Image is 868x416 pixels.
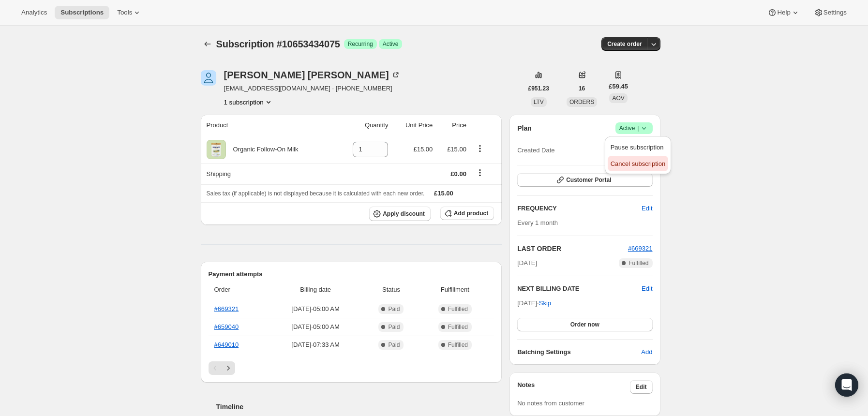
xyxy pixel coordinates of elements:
span: Help [777,9,790,16]
span: Order now [570,321,599,328]
span: Paid [388,323,400,331]
h2: FREQUENCY [517,204,642,213]
div: Organic Follow-On Milk [226,145,299,154]
span: Recurring [348,40,373,48]
div: [PERSON_NAME] [PERSON_NAME] [224,70,401,80]
span: Tools [117,9,132,16]
button: Pause subscription [608,139,668,155]
button: Order now [517,318,652,331]
span: No notes from customer [517,400,584,407]
button: Apply discount [369,207,431,221]
button: Product actions [224,97,273,107]
span: 16 [579,85,585,92]
span: Edit [642,204,652,213]
span: Skip [539,298,551,308]
span: | [637,124,639,132]
th: Unit Price [391,115,435,136]
button: Customer Portal [517,173,652,187]
a: #659040 [214,323,239,330]
th: Quantity [336,115,391,136]
h2: Payment attempts [209,269,494,279]
button: £951.23 [523,82,555,95]
span: £15.00 [434,190,453,197]
span: Fulfilled [629,259,648,267]
span: £951.23 [528,85,549,92]
span: [EMAIL_ADDRESS][DOMAIN_NAME] · [PHONE_NUMBER] [224,84,401,93]
a: #669321 [214,305,239,312]
button: Shipping actions [472,167,488,178]
span: Nellie Kitty Allen [201,70,216,86]
span: Active [383,40,399,48]
span: £15.00 [447,146,466,153]
nav: Pagination [209,361,494,375]
a: #649010 [214,341,239,348]
span: Created Date [517,146,554,155]
span: [DATE] · 07:33 AM [270,340,361,350]
span: Active [619,123,649,133]
span: Billing date [270,285,361,295]
span: Paid [388,341,400,349]
span: Every 1 month [517,219,558,226]
span: Subscriptions [60,9,104,16]
img: product img [207,140,226,159]
button: #669321 [628,244,653,253]
button: Analytics [15,6,53,19]
span: £15.00 [414,146,433,153]
span: AOV [612,95,624,102]
button: Help [762,6,806,19]
button: Add [635,344,658,360]
button: Subscriptions [201,37,214,51]
button: Next [222,361,235,375]
span: Fulfilled [448,341,468,349]
button: Edit [642,284,652,294]
span: Edit [636,383,647,391]
span: Add product [454,209,488,217]
span: Fulfilled [448,305,468,313]
th: Price [435,115,469,136]
button: 16 [573,82,591,95]
span: LTV [534,99,544,105]
span: Pause subscription [611,144,664,151]
span: Status [366,285,416,295]
button: Subscriptions [55,6,109,19]
span: [DATE] · 05:00 AM [270,304,361,314]
span: Analytics [21,9,47,16]
span: [DATE] · 05:00 AM [270,322,361,332]
button: Edit [630,380,653,394]
h2: Plan [517,123,532,133]
h2: Timeline [216,402,502,412]
span: ORDERS [569,99,594,105]
th: Product [201,115,336,136]
span: [DATE] [517,258,537,268]
h3: Notes [517,380,630,394]
button: Create order [601,37,647,51]
span: Cancel subscription [611,160,665,167]
span: Settings [823,9,847,16]
span: Subscription #10653434075 [216,39,340,49]
button: Product actions [472,143,488,154]
button: Tools [111,6,148,19]
button: Settings [808,6,853,19]
span: Fulfillment [422,285,489,295]
span: Apply discount [383,210,425,218]
span: Add [641,347,652,357]
span: Paid [388,305,400,313]
span: Fulfilled [448,323,468,331]
span: [DATE] · [517,299,551,307]
span: £59.45 [609,82,628,91]
h2: NEXT BILLING DATE [517,284,642,294]
span: Sales tax (if applicable) is not displayed because it is calculated with each new order. [207,190,425,197]
button: Edit [636,201,658,216]
h6: Batching Settings [517,347,641,357]
button: Add product [440,207,494,220]
th: Shipping [201,163,336,184]
a: #669321 [628,245,653,252]
span: Customer Portal [566,176,611,184]
button: Skip [533,296,557,311]
span: Create order [607,40,642,48]
h2: LAST ORDER [517,244,628,253]
div: Open Intercom Messenger [835,373,858,397]
span: £0.00 [450,170,466,178]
